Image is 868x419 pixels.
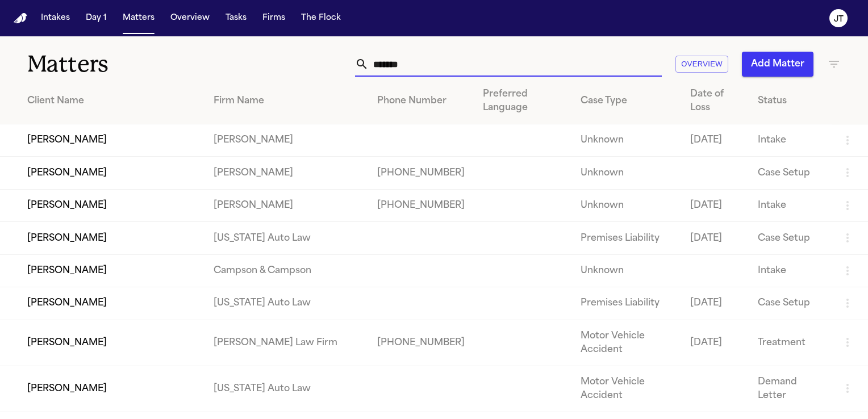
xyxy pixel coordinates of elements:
[377,94,465,108] div: Phone Number
[571,189,681,221] td: Unknown
[571,366,681,412] td: Motor Vehicle Accident
[81,8,111,28] button: Day 1
[681,222,749,254] td: [DATE]
[205,124,368,157] td: [PERSON_NAME]
[205,222,368,254] td: [US_STATE] Auto Law
[749,222,832,254] td: Case Setup
[742,52,813,77] button: Add Matter
[749,124,832,157] td: Intake
[368,189,474,221] td: [PHONE_NUMBER]
[368,320,474,366] td: [PHONE_NUMBER]
[368,157,474,189] td: [PHONE_NUMBER]
[571,287,681,320] td: Premises Liability
[749,254,832,287] td: Intake
[205,157,368,189] td: [PERSON_NAME]
[571,320,681,366] td: Motor Vehicle Accident
[27,94,195,108] div: Client Name
[571,254,681,287] td: Unknown
[205,366,368,412] td: [US_STATE] Auto Law
[205,254,368,287] td: Campson & Campson
[166,8,214,28] button: Overview
[690,87,740,115] div: Date of Loss
[749,189,832,221] td: Intake
[681,287,749,320] td: [DATE]
[749,320,832,366] td: Treatment
[681,124,749,157] td: [DATE]
[749,366,832,412] td: Demand Letter
[681,189,749,221] td: [DATE]
[27,50,255,78] h1: Matters
[571,124,681,157] td: Unknown
[758,94,823,108] div: Status
[118,8,159,28] button: Matters
[205,189,368,221] td: [PERSON_NAME]
[581,94,672,108] div: Case Type
[221,8,251,28] button: Tasks
[749,287,832,320] td: Case Setup
[483,87,562,115] div: Preferred Language
[571,222,681,254] td: Premises Liability
[258,8,290,28] button: Firms
[681,320,749,366] td: [DATE]
[205,320,368,366] td: [PERSON_NAME] Law Firm
[571,157,681,189] td: Unknown
[14,13,27,24] a: Home
[14,13,27,24] img: Finch Logo
[297,8,345,28] button: The Flock
[675,56,728,73] button: Overview
[214,94,359,108] div: Firm Name
[205,287,368,320] td: [US_STATE] Auto Law
[749,157,832,189] td: Case Setup
[36,8,74,28] button: Intakes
